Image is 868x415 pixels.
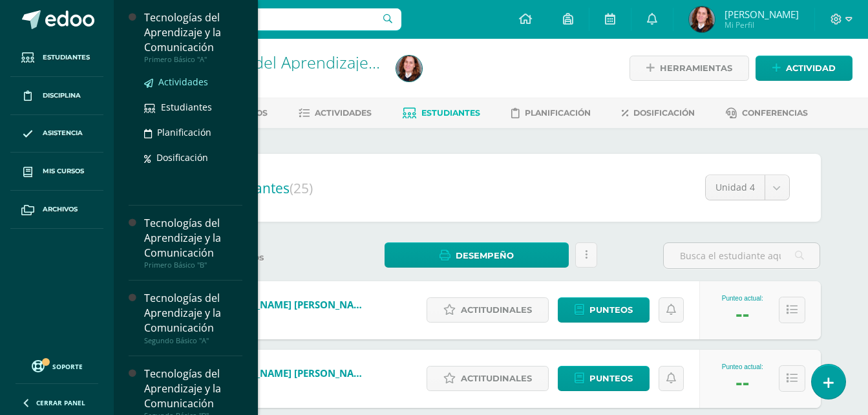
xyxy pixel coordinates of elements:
[144,74,242,89] a: Actividades
[461,367,532,390] span: Actitudinales
[558,297,650,323] a: Punteos
[52,362,83,371] span: Soporte
[144,291,242,335] div: Tecnologías del Aprendizaje y la Comunicación
[215,311,370,322] span: 20190054
[427,297,549,323] a: Actitudinales
[144,125,242,140] a: Planificación
[144,55,242,64] div: Primero Básico "A"
[725,19,799,30] span: Mi Perfil
[396,56,422,81] img: fd0864b42e40efb0ca870be3ccd70d1f.png
[736,370,749,394] div: --
[736,302,749,326] div: --
[622,103,695,123] a: Dosificación
[144,367,242,411] div: Tecnologías del Aprendizaje y la Comunicación
[144,216,242,270] a: Tecnologías del Aprendizaje y la ComunicaciónPrimero Básico "B"
[299,103,372,123] a: Actividades
[215,379,370,390] span: 20250096
[630,56,749,81] a: Herramientas
[144,10,242,64] a: Tecnologías del Aprendizaje y la ComunicaciónPrimero Básico "A"
[16,357,98,374] a: Soporte
[122,8,401,30] input: Busca un usuario...
[43,52,90,63] span: Estudiantes
[558,366,650,391] a: Punteos
[511,103,591,123] a: Planificación
[144,216,242,261] div: Tecnologías del Aprendizaje y la Comunicación
[10,191,103,229] a: Archivos
[706,175,789,200] a: Unidad 4
[525,108,591,118] span: Planificación
[589,298,633,322] span: Punteos
[722,363,763,370] div: Punteo actual:
[144,336,242,345] div: Segundo Básico "A"
[10,153,103,191] a: Mis cursos
[163,71,381,83] div: Primero Básico 'A'
[315,108,372,118] span: Actividades
[10,39,103,77] a: Estudiantes
[461,298,532,322] span: Actitudinales
[144,291,242,345] a: Tecnologías del Aprendizaje y la ComunicaciónSegundo Básico "A"
[589,367,633,390] span: Punteos
[427,366,549,391] a: Actitudinales
[715,175,755,200] span: Unidad 4
[421,108,480,118] span: Estudiantes
[36,398,85,407] span: Cerrar panel
[144,150,242,165] a: Dosificación
[215,298,370,311] a: [PERSON_NAME] [PERSON_NAME]
[385,242,569,268] a: Desempeño
[144,261,242,270] div: Primero Básico "B"
[43,90,81,101] span: Disciplina
[144,100,242,114] a: Estudiantes
[43,204,78,215] span: Archivos
[163,51,507,73] a: Tecnologías del Aprendizaje y la Comunicación
[215,367,370,379] a: [PERSON_NAME] [PERSON_NAME]
[43,166,84,176] span: Mis cursos
[156,151,208,164] span: Dosificación
[157,126,211,138] span: Planificación
[161,101,212,113] span: Estudiantes
[163,53,381,71] h1: Tecnologías del Aprendizaje y la Comunicación
[660,56,732,80] span: Herramientas
[633,108,695,118] span: Dosificación
[742,108,808,118] span: Conferencias
[216,179,313,197] span: Estudiantes
[10,115,103,153] a: Asistencia
[10,77,103,115] a: Disciplina
[403,103,480,123] a: Estudiantes
[43,128,83,138] span: Asistencia
[689,6,715,32] img: fd0864b42e40efb0ca870be3ccd70d1f.png
[290,179,313,197] span: (25)
[158,76,208,88] span: Actividades
[756,56,852,81] a: Actividad
[456,244,514,268] span: Desempeño
[725,8,799,21] span: [PERSON_NAME]
[664,243,820,268] input: Busca el estudiante aquí...
[786,56,836,80] span: Actividad
[726,103,808,123] a: Conferencias
[144,10,242,55] div: Tecnologías del Aprendizaje y la Comunicación
[722,295,763,302] div: Punteo actual:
